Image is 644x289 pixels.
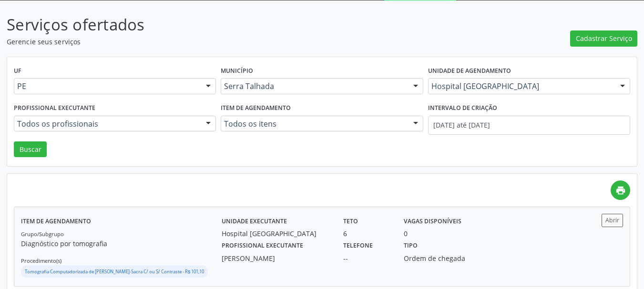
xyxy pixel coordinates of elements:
[222,214,287,229] label: Unidade executante
[17,81,196,91] span: PE
[21,230,64,238] small: Grupo/Subgrupo
[404,253,481,263] div: Ordem de chegada
[17,119,196,129] span: Todos os profissionais
[224,119,403,129] span: Todos os itens
[404,239,418,253] label: Tipo
[343,229,390,239] div: 6
[21,257,61,264] small: Procedimento(s)
[222,253,330,263] div: [PERSON_NAME]
[404,214,461,229] label: Vagas disponíveis
[21,239,222,249] p: Diagnóstico por tomografia
[404,229,408,239] div: 0
[221,64,253,79] label: Município
[602,214,623,227] button: Abrir
[7,37,448,47] p: Gerencie seus serviços
[615,185,626,196] i: print
[224,81,403,91] span: Serra Talhada
[428,64,511,79] label: Unidade de agendamento
[428,116,630,135] input: Selecione um intervalo
[21,214,91,229] label: Item de agendamento
[14,64,21,79] label: UF
[14,101,95,116] label: Profissional executante
[25,269,204,275] small: Tomografia Computadorizada de [PERSON_NAME]-Sacra C/ ou S/ Contraste - R$ 101,10
[570,30,637,47] button: Cadastrar Serviço
[222,229,330,239] div: Hospital [GEOGRAPHIC_DATA]
[14,141,47,158] button: Buscar
[222,239,303,253] label: Profissional executante
[611,180,630,200] a: print
[343,239,373,253] label: Telefone
[343,214,358,229] label: Teto
[7,13,448,37] p: Serviços ofertados
[221,101,291,116] label: Item de agendamento
[343,253,390,263] div: --
[431,81,611,91] span: Hospital [GEOGRAPHIC_DATA]
[576,33,632,43] span: Cadastrar Serviço
[428,101,497,116] label: Intervalo de criação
